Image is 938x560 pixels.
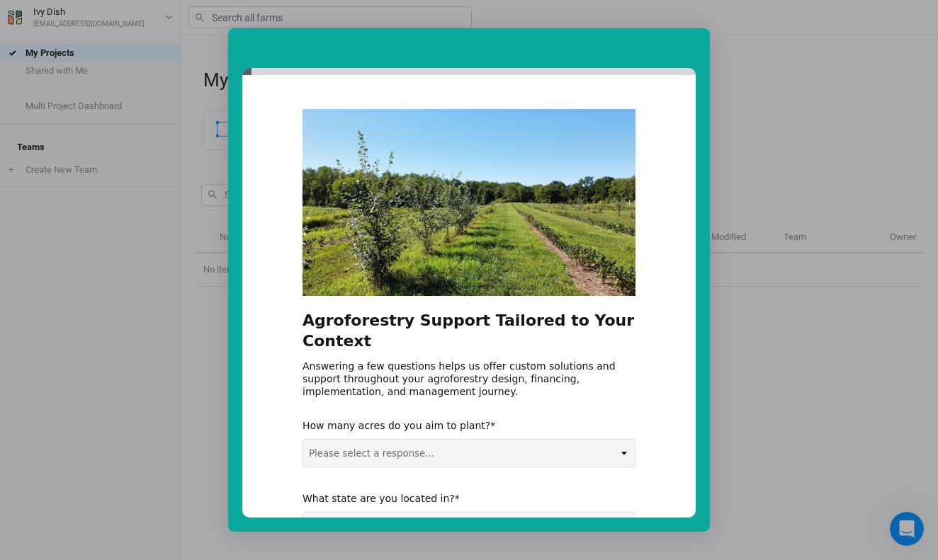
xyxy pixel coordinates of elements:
[303,360,635,399] div: Answering a few questions helps us offer custom solutions and support throughout your agroforestr...
[303,492,614,505] div: What state are you located in?
[303,310,635,359] h2: Agroforestry Support Tailored to Your Context
[303,440,635,467] select: Please select a response...
[303,513,635,539] select: Select one...
[303,419,614,432] div: How many acres do you aim to plant?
